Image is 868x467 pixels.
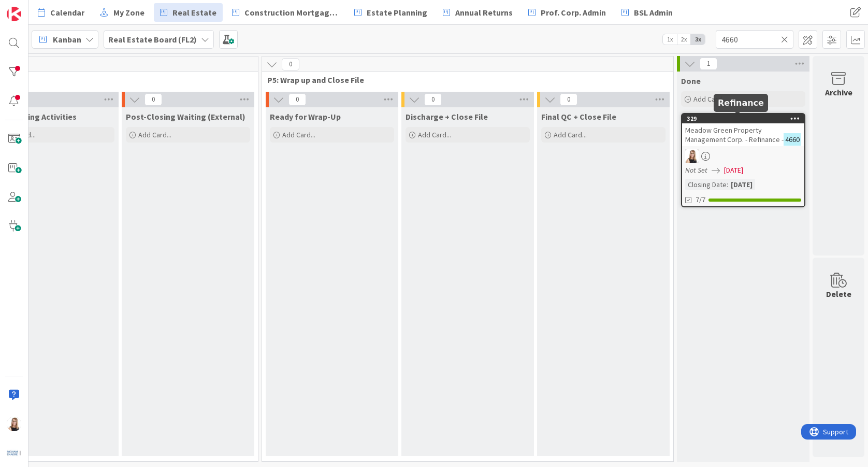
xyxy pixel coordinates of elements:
[7,7,21,21] img: Visit kanbanzone.com
[418,130,451,139] span: Add Card...
[693,94,727,104] span: Add Card...
[615,3,679,22] a: BSL Admin
[541,111,616,122] span: Final QC + Close File
[681,113,805,207] a: 329Meadow Green Property Management Corp. - Refinance -4660DBNot Set[DATE]Closing Date:[DATE]7/7
[685,179,727,190] div: Closing Date
[826,288,851,300] div: Delete
[282,130,315,139] span: Add Card...
[687,115,804,122] div: 329
[663,34,677,45] span: 1x
[560,93,577,106] span: 0
[696,194,705,205] span: 7/7
[244,6,339,19] span: Construction Mortgages - Draws
[288,93,306,106] span: 0
[348,3,433,22] a: Estate Planning
[94,3,151,22] a: My Zone
[424,93,442,106] span: 0
[22,2,47,14] span: Support
[7,417,21,431] img: DB
[522,3,612,22] a: Prof. Corp. Admin
[126,111,245,122] span: Post-Closing Waiting (External)
[154,3,223,22] a: Real Estate
[825,86,852,98] div: Archive
[7,446,21,460] img: avatar
[691,34,705,45] span: 3x
[724,165,743,176] span: [DATE]
[541,6,606,19] span: Prof. Corp. Admin
[50,6,84,19] span: Calendar
[282,58,299,70] span: 0
[685,149,699,163] img: DB
[700,58,717,70] span: 1
[685,125,784,144] span: Meadow Green Property Management Corp. - Refinance -
[267,75,660,85] span: P5: Wrap up and Close File
[682,114,804,123] div: 329
[406,111,488,122] span: Discharge + Close File
[681,76,701,86] span: Done
[32,3,91,22] a: Calendar
[138,130,171,139] span: Add Card...
[144,93,162,106] span: 0
[270,111,341,122] span: Ready for Wrap-Up
[685,165,707,175] i: Not Set
[682,149,804,163] div: DB
[113,6,144,19] span: My Zone
[677,34,691,45] span: 2x
[716,30,793,49] input: Quick Filter...
[784,133,801,145] mark: 4660
[226,3,345,22] a: Construction Mortgages - Draws
[437,3,519,22] a: Annual Returns
[108,34,197,45] b: Real Estate Board (FL2)
[53,33,81,46] span: Kanban
[682,114,804,146] div: 329Meadow Green Property Management Corp. - Refinance -4660
[367,6,427,19] span: Estate Planning
[634,6,673,19] span: BSL Admin
[727,179,728,190] span: :
[718,98,764,108] h5: Refinance
[455,6,513,19] span: Annual Returns
[172,6,216,19] span: Real Estate
[728,179,755,190] div: [DATE]
[554,130,587,139] span: Add Card...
